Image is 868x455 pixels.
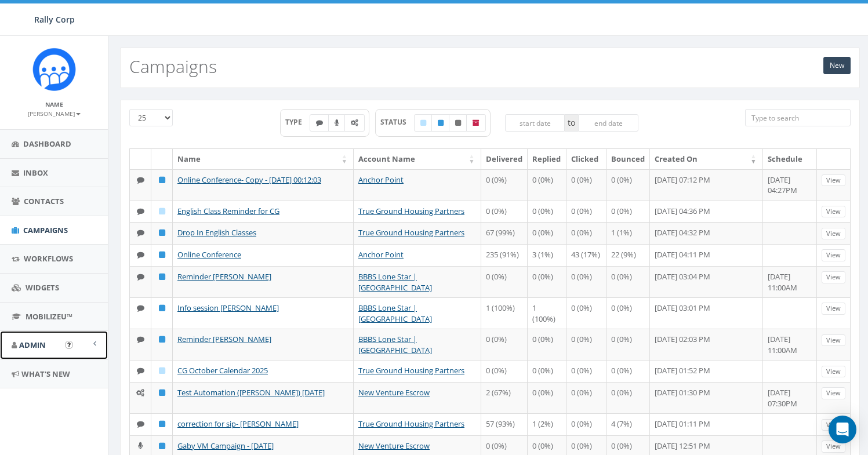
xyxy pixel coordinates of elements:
[21,369,70,379] span: What's New
[137,176,144,184] i: Text SMS
[358,334,432,355] a: BBBS Lone Star | [GEOGRAPHIC_DATA]
[822,441,845,453] a: View
[481,297,528,329] td: 1 (100%)
[528,413,566,435] td: 1 (2%)
[310,114,329,132] label: Text SMS
[177,174,321,185] a: Online Conference- Copy - [DATE] 00:12:03
[481,360,528,382] td: 0 (0%)
[650,222,763,244] td: [DATE] 04:32 PM
[528,297,566,329] td: 1 (100%)
[414,114,433,132] label: Draft
[177,334,271,344] a: Reminder [PERSON_NAME]
[159,442,165,450] i: Published
[177,303,279,313] a: Info session [PERSON_NAME]
[159,389,165,396] i: Published
[481,244,528,266] td: 235 (91%)
[159,367,165,374] i: Draft
[650,413,763,435] td: [DATE] 01:11 PM
[528,360,566,382] td: 0 (0%)
[159,304,165,312] i: Published
[606,149,650,169] th: Bounced
[137,367,144,374] i: Text SMS
[650,149,763,169] th: Created On: activate to sort column ascending
[606,382,650,413] td: 0 (0%)
[566,297,606,329] td: 0 (0%)
[137,336,144,343] i: Text SMS
[177,387,325,398] a: Test Automation ([PERSON_NAME]) [DATE]
[136,389,144,396] i: Automated Message
[137,420,144,428] i: Text SMS
[159,208,165,215] i: Draft
[159,229,165,236] i: Published
[65,341,73,349] button: Open In-App Guide
[24,253,73,264] span: Workflows
[328,114,346,132] label: Ringless Voice Mail
[358,271,432,293] a: BBBS Lone Star | [GEOGRAPHIC_DATA]
[606,244,650,266] td: 22 (9%)
[566,244,606,266] td: 43 (17%)
[137,208,144,215] i: Text SMS
[358,418,464,429] a: True Ground Housing Partners
[159,420,165,428] i: Published
[351,119,358,126] i: Automated Message
[358,365,464,376] a: True Ground Housing Partners
[606,329,650,360] td: 0 (0%)
[822,419,845,431] a: View
[505,114,565,132] input: start date
[606,297,650,329] td: 0 (0%)
[763,266,818,297] td: [DATE] 11:00AM
[358,249,404,260] a: Anchor Point
[650,169,763,201] td: [DATE] 07:12 PM
[566,329,606,360] td: 0 (0%)
[606,222,650,244] td: 1 (1%)
[606,413,650,435] td: 4 (7%)
[137,273,144,281] i: Text SMS
[650,360,763,382] td: [DATE] 01:52 PM
[137,251,144,259] i: Text SMS
[45,100,63,108] small: Name
[566,149,606,169] th: Clicked
[24,196,64,206] span: Contacts
[565,114,578,132] span: to
[566,360,606,382] td: 0 (0%)
[822,366,845,378] a: View
[177,365,268,376] a: CG October Calendar 2025
[823,57,851,74] a: New
[481,413,528,435] td: 57 (93%)
[28,110,81,118] small: [PERSON_NAME]
[822,387,845,399] a: View
[566,382,606,413] td: 0 (0%)
[177,271,271,282] a: Reminder [PERSON_NAME]
[19,340,46,350] span: Admin
[354,149,481,169] th: Account Name: activate to sort column ascending
[481,222,528,244] td: 67 (99%)
[822,249,845,261] a: View
[285,117,310,127] span: TYPE
[650,266,763,297] td: [DATE] 03:04 PM
[566,266,606,297] td: 0 (0%)
[159,251,165,259] i: Published
[528,201,566,223] td: 0 (0%)
[420,119,426,126] i: Draft
[763,169,818,201] td: [DATE] 04:27PM
[763,329,818,360] td: [DATE] 11:00AM
[316,119,323,126] i: Text SMS
[763,382,818,413] td: [DATE] 07:30PM
[745,109,851,126] input: Type to search
[177,249,241,260] a: Online Conference
[466,114,486,132] label: Archived
[566,222,606,244] td: 0 (0%)
[822,206,845,218] a: View
[177,227,256,238] a: Drop In English Classes
[137,304,144,312] i: Text SMS
[822,334,845,347] a: View
[528,169,566,201] td: 0 (0%)
[650,297,763,329] td: [DATE] 03:01 PM
[129,57,217,76] h2: Campaigns
[481,329,528,360] td: 0 (0%)
[28,108,81,118] a: [PERSON_NAME]
[650,244,763,266] td: [DATE] 04:11 PM
[606,201,650,223] td: 0 (0%)
[822,174,845,187] a: View
[34,14,75,25] span: Rally Corp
